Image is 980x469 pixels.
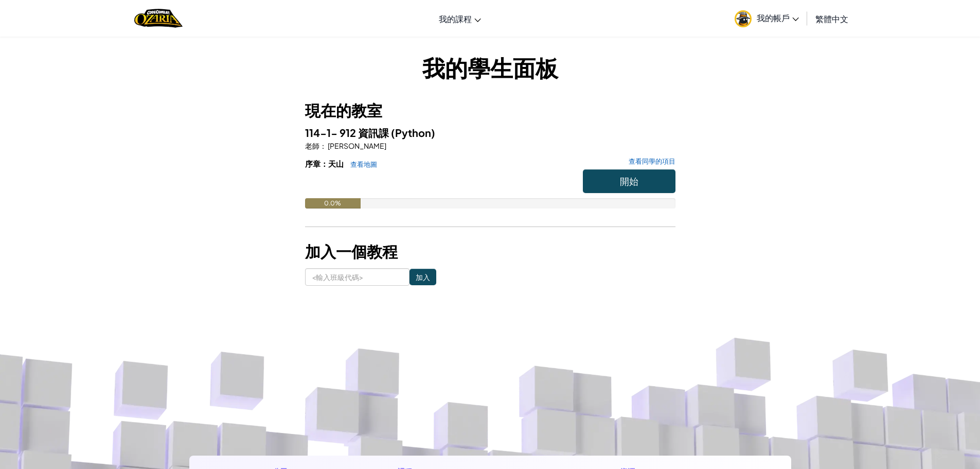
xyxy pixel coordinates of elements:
font: 查看同學的項目 [629,157,675,165]
font: ： [319,141,327,150]
font: (Python) [391,126,435,139]
font: 114-1- 912 資訊課 [305,126,389,139]
font: 查看地圖 [350,160,377,168]
font: 0.0% [324,199,341,207]
font: 我的帳戶 [757,12,790,23]
a: CodeCombat 標誌的 Ozaria [134,8,182,29]
img: avatar [735,10,752,27]
font: 老師 [305,141,319,150]
a: 繁體中文 [810,5,853,32]
font: 繁體中文 [815,13,848,24]
font: 開始 [620,175,638,187]
font: 我的課程 [439,13,472,24]
a: 我的帳戶 [729,2,804,34]
button: 開始 [583,169,675,193]
font: 現在的教室 [305,100,382,120]
font: 序章：天山 [305,159,344,168]
input: <輸入班級代碼> [305,268,409,286]
font: [PERSON_NAME] [328,141,386,150]
font: 加入一個教程 [305,241,398,261]
a: 我的課程 [434,5,486,32]
img: 家 [134,8,182,29]
font: 我的學生面板 [422,53,558,82]
input: 加入 [409,269,436,285]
